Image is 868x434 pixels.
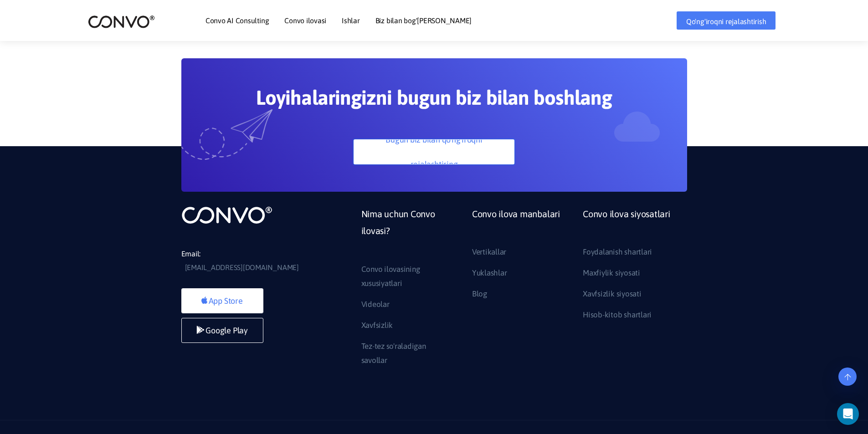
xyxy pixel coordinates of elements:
[361,262,452,291] a: Convo ilovasining xususiyatlari
[185,261,299,275] a: [EMAIL_ADDRESS][DOMAIN_NAME]
[375,16,472,25] font: Biz bilan bog'[PERSON_NAME]
[205,326,247,336] font: Google Play
[342,16,360,25] font: Ishlar
[583,266,640,281] a: Maxfiylik siyosati
[583,209,670,219] font: Convo ilova siyosatlari
[354,139,514,164] a: Bugun biz bilan qo'ng'iroqni rejalashtiring
[361,321,393,330] font: Xavfsizlik
[361,209,435,236] font: Nima uchun Convo ilovasi?
[583,289,641,298] font: Xavfsizlik siyosati
[583,245,652,260] a: Foydalanish shartlari
[583,247,652,256] font: Foydalanish shartlari
[284,16,326,25] font: Convo ilovasi
[375,17,472,24] a: Biz bilan bog'[PERSON_NAME]
[361,342,426,365] font: Tez-tez so'raladigan savollar
[209,296,243,306] font: App Store
[837,403,859,425] div: Intercom Messenger-ni oching
[583,268,640,277] font: Maxfiylik siyosati
[181,288,263,313] a: App Store
[472,287,487,301] a: Blog
[472,209,560,219] font: Convo ilova manbalari
[677,11,776,30] a: Qo'ng'iroqni rejalashtirish
[583,310,652,319] font: Hisob-kitob shartlari
[185,263,299,271] font: [EMAIL_ADDRESS][DOMAIN_NAME]
[88,15,155,29] img: logo_2.png
[583,287,641,301] a: Xavfsizlik siyosati
[361,300,390,309] font: Videolar
[181,318,263,343] a: Google Play
[181,205,272,225] img: logo_topilmadi
[342,17,360,24] a: Ishlar
[686,17,766,26] font: Qo'ng'iroqni rejalashtirish
[354,205,687,374] div: Altbilgi
[472,266,507,281] a: Yuklashlar
[256,86,612,109] font: Loyihalaringizni bugun biz bilan boshlang
[361,297,390,312] a: Videolar
[205,16,269,25] font: Convo AI Consulting
[205,17,269,24] a: Convo AI Consulting
[472,245,506,260] a: Vertikallar
[284,17,326,24] a: Convo ilovasi
[472,247,506,256] font: Vertikallar
[472,289,487,298] font: Blog
[583,308,652,322] a: Hisob-kitob shartlari
[361,318,393,333] a: Xavfsizlik
[181,250,201,258] font: Email:
[472,268,507,277] font: Yuklashlar
[361,339,452,368] a: Tez-tez so'raladigan savollar
[361,265,420,288] font: Convo ilovasining xususiyatlari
